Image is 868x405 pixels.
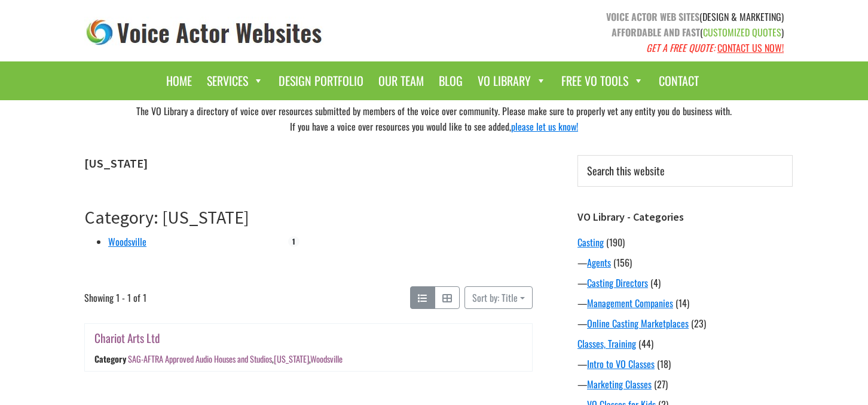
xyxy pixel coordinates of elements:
[511,119,578,134] a: please let us know!
[606,235,625,249] span: (190)
[577,155,793,187] input: Search this website
[555,67,650,94] a: Free VO Tools
[84,156,533,171] h1: [US_STATE]
[84,286,146,309] span: Showing 1 - 1 of 1
[84,206,249,228] a: Category: [US_STATE]
[577,377,793,391] div: —
[273,67,369,94] a: Design Portfolio
[612,25,700,39] strong: AFFORDABLE AND FAST
[653,67,705,94] a: Contact
[587,377,652,391] a: Marketing Classes
[160,67,198,94] a: Home
[577,255,793,270] div: —
[94,329,160,347] a: Chariot Arts Ltd
[372,67,430,94] a: Our Team
[84,206,533,389] article: Category: New Hampshire
[288,236,299,247] span: 1
[717,41,784,55] a: CONTACT US NOW!
[587,296,673,310] a: Management Companies
[274,353,309,366] a: [US_STATE]
[75,100,793,137] div: The VO Library a directory of voice over resources submitted by members of the voice over communi...
[676,296,689,310] span: (14)
[577,336,636,351] a: Classes, Training
[577,357,793,371] div: —
[587,316,689,330] a: Online Casting Marketplaces
[703,25,781,39] span: CUSTOMIZED QUOTES
[128,353,343,366] div: , ,
[654,377,668,391] span: (27)
[606,10,699,24] strong: VOICE ACTOR WEB SITES
[587,276,648,290] a: Casting Directors
[650,276,661,290] span: (4)
[577,276,793,290] div: —
[201,67,270,94] a: Services
[94,353,126,366] div: Category
[587,255,611,270] a: Agents
[577,211,793,224] h3: VO Library - Categories
[108,234,146,249] a: Woodsville
[657,357,671,371] span: (18)
[464,286,533,309] button: Sort by: Title
[638,336,653,351] span: (44)
[128,353,272,366] a: SAG-AFTRA Approved Audio Houses and Studios
[691,316,706,330] span: (23)
[84,17,325,48] img: voice_actor_websites_logo
[613,255,632,270] span: (156)
[587,357,655,371] a: Intro to VO Classes
[577,316,793,330] div: —
[577,235,604,249] a: Casting
[433,67,469,94] a: Blog
[310,353,343,366] a: Woodsville
[646,41,715,55] em: GET A FREE QUOTE:
[577,296,793,310] div: —
[443,9,784,55] p: (DESIGN & MARKETING) ( )
[472,67,552,94] a: VO Library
